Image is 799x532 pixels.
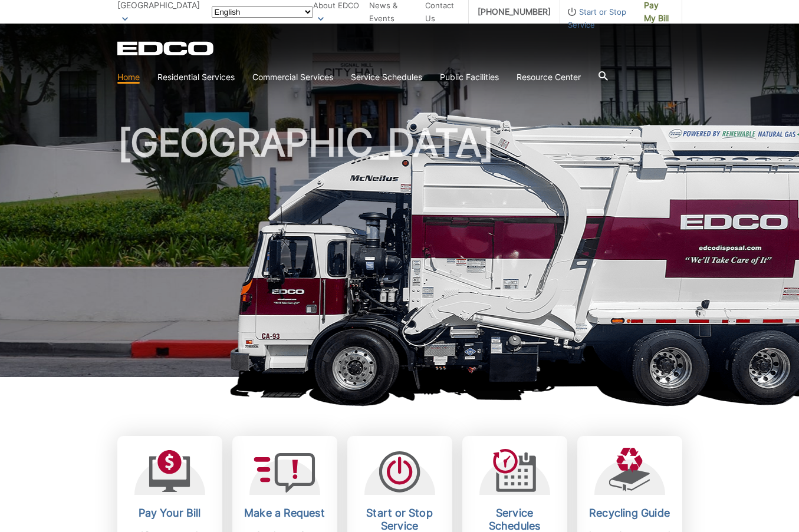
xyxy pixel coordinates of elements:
a: Service Schedules [351,71,422,84]
select: Select a language [212,6,313,18]
h2: Recycling Guide [586,507,673,520]
a: Public Facilities [440,71,499,84]
h2: Pay Your Bill [126,507,213,520]
a: Resource Center [517,71,581,84]
a: Residential Services [157,71,235,84]
a: Home [117,71,140,84]
h2: Make a Request [241,507,328,520]
h1: [GEOGRAPHIC_DATA] [117,124,682,382]
a: EDCD logo. Return to the homepage. [117,41,215,55]
a: Commercial Services [252,71,333,84]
